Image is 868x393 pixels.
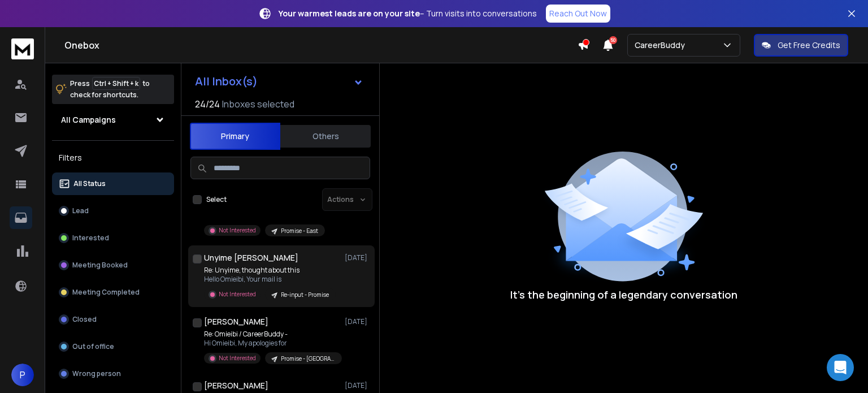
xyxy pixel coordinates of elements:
p: Hi Omieibi, My apologies for [204,339,340,348]
h1: [PERSON_NAME] [204,380,268,391]
p: All Status [73,179,106,188]
p: Not Interested [219,226,256,235]
p: Out of office [72,342,114,351]
p: Closed [72,315,97,324]
button: Out of office [52,335,174,358]
button: Closed [52,308,174,331]
img: logo [11,38,34,59]
p: Press to check for shortcuts. [70,78,150,101]
h1: All Campaigns [61,114,116,126]
p: Hello Omieibi, Your mail is [204,275,336,284]
label: Select [206,195,227,204]
h1: [PERSON_NAME] [204,316,268,327]
h3: Filters [52,150,174,166]
p: [DATE] [345,253,370,262]
a: Reach Out Now [546,5,610,23]
h3: Inboxes selected [222,97,294,111]
p: Lead [72,206,89,215]
p: Re: Unyime, thought about this [204,266,336,275]
span: Ctrl + Shift + k [92,77,140,90]
button: Interested [52,227,174,249]
button: P [11,364,34,386]
p: Get Free Credits [778,40,840,51]
p: [DATE] [345,317,370,326]
p: [DATE] [345,381,370,390]
button: All Campaigns [52,109,174,131]
p: Re: Omieibi / CareerBuddy - [204,330,340,339]
button: All Inbox(s) [186,70,372,93]
p: Meeting Completed [72,288,140,297]
p: Not Interested [219,354,256,362]
button: Primary [190,123,280,150]
h1: Unyime [PERSON_NAME] [204,252,298,264]
p: Reach Out Now [549,8,607,19]
h1: All Inbox(s) [195,76,258,87]
button: All Status [52,172,174,195]
p: It’s the beginning of a legendary conversation [510,287,737,303]
p: Promise - [GEOGRAPHIC_DATA] 2 [281,355,335,363]
div: Open Intercom Messenger [827,354,854,381]
button: Meeting Completed [52,281,174,304]
p: Not Interested [219,290,256,299]
p: CareerBuddy [635,40,689,51]
button: Wrong person [52,362,174,385]
span: 50 [609,36,617,44]
button: Get Free Credits [754,34,848,57]
button: Meeting Booked [52,254,174,277]
p: Wrong person [72,369,121,378]
span: 24 / 24 [195,97,220,111]
p: Meeting Booked [72,261,128,270]
p: Interested [72,234,109,243]
strong: Your warmest leads are on your site [279,8,420,19]
p: Promise - East [281,227,318,235]
button: Lead [52,200,174,222]
h1: Onebox [64,38,578,52]
p: Re-input - Promise [281,291,329,299]
p: – Turn visits into conversations [279,8,537,19]
button: Others [280,124,371,149]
